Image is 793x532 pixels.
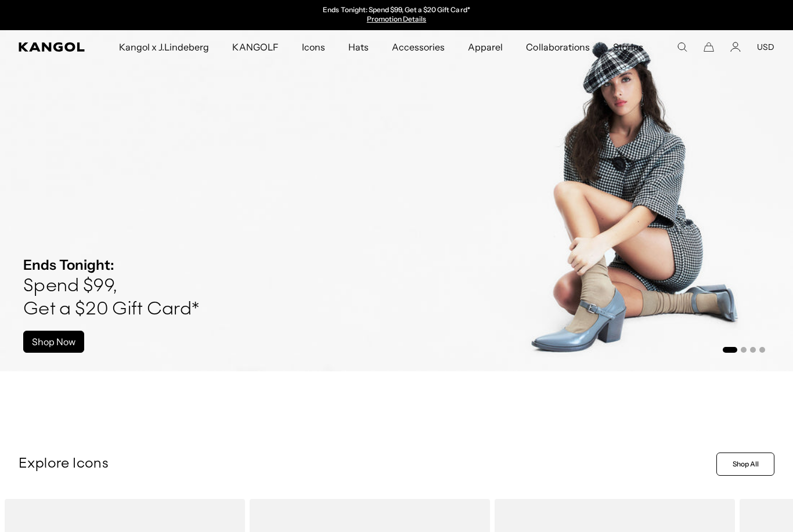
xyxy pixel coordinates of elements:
[613,30,643,64] span: Stories
[601,30,655,64] a: Stories
[757,42,774,52] button: USD
[107,30,221,64] a: Kangol x J.Lindeberg
[468,30,503,64] span: Apparel
[302,30,325,64] span: Icons
[759,347,765,353] button: Go to slide 4
[514,30,601,64] a: Collaborations
[23,275,199,298] h4: Spend $99,
[722,345,765,354] ul: Select a slide to show
[348,30,369,64] span: Hats
[723,347,737,353] button: Go to slide 1
[337,30,380,64] a: Hats
[19,455,712,473] p: Explore Icons
[526,30,589,64] span: Collaborations
[716,453,774,476] a: Shop All
[23,298,199,321] h4: Get a $20 Gift Card*
[741,347,747,353] button: Go to slide 2
[277,6,516,24] div: Announcement
[19,42,85,52] a: Kangol
[392,30,445,64] span: Accessories
[221,30,290,64] a: KANGOLF
[367,15,426,23] a: Promotion Details
[677,42,687,52] summary: Search here
[290,30,337,64] a: Icons
[750,347,756,353] button: Go to slide 3
[704,42,714,52] button: Cart
[119,30,210,64] span: Kangol x J.Lindeberg
[277,6,516,24] slideshow-component: Announcement bar
[730,42,741,52] a: Account
[456,30,514,64] a: Apparel
[380,30,456,64] a: Accessories
[232,30,278,64] span: KANGOLF
[277,6,516,24] div: 1 of 2
[23,256,114,273] strong: Ends Tonight:
[323,6,470,15] p: Ends Tonight: Spend $99, Get a $20 Gift Card*
[23,331,84,353] a: Shop Now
